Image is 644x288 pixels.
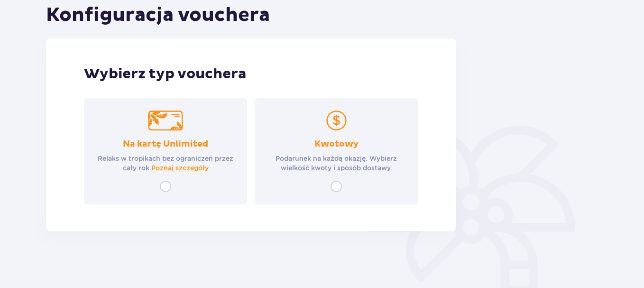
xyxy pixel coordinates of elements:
[123,139,208,150] p: Na kartę Unlimited
[314,139,359,150] p: Kwotowy
[151,163,209,173] a: Poznaj szczegóły
[263,154,409,173] p: Podarunek na każdą okazję. Wybierz wielkość kwoty i sposób dostawy.
[92,154,239,173] p: Relaks w tropikach bez ograniczeń przez cały rok.
[46,3,270,27] h1: Konfiguracja vouchera
[84,65,418,83] p: Wybierz typ vouchera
